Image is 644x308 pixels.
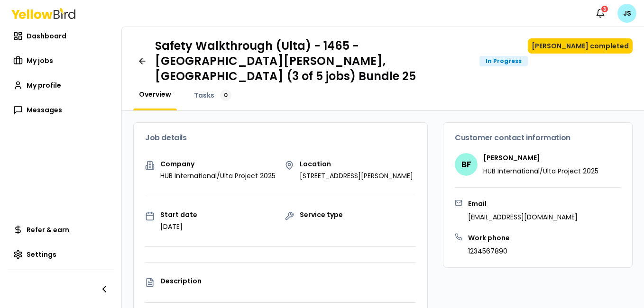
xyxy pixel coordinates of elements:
span: BF [455,153,478,176]
p: Service type [300,211,343,218]
h1: Safety Walkthrough (Ulta) - 1465 - [GEOGRAPHIC_DATA][PERSON_NAME], [GEOGRAPHIC_DATA] (3 of 5 jobs... [155,38,472,84]
h3: Email [468,199,578,208]
a: My profile [8,76,114,95]
a: Tasks0 [188,90,237,101]
p: [DATE] [160,222,197,231]
div: 0 [220,90,231,101]
a: Settings [8,245,114,264]
p: 1234567890 [468,246,510,256]
span: Refer & earn [27,225,69,235]
span: Settings [27,250,56,259]
a: Messages [8,100,114,119]
span: Tasks [194,91,214,100]
h3: Job details [145,134,416,142]
span: My jobs [27,56,53,65]
span: Messages [27,105,62,115]
a: Refer & earn [8,220,114,239]
p: [STREET_ADDRESS][PERSON_NAME] [300,171,413,181]
p: Location [300,161,413,167]
p: Description [160,278,416,284]
a: Dashboard [8,27,114,45]
button: [PERSON_NAME] completed [528,38,633,54]
span: JS [617,4,636,23]
div: In Progress [479,56,528,66]
a: My jobs [8,51,114,70]
h3: Customer contact information [455,134,621,142]
p: HUB International/Ulta Project 2025 [483,166,598,176]
p: Company [160,161,276,167]
span: My profile [27,81,61,90]
p: HUB International/Ulta Project 2025 [160,171,276,181]
h4: [PERSON_NAME] [483,153,598,163]
div: 3 [600,5,609,13]
span: Overview [139,90,171,99]
span: Dashboard [27,31,66,41]
p: Start date [160,211,197,218]
a: Overview [133,90,177,99]
p: [EMAIL_ADDRESS][DOMAIN_NAME] [468,212,578,222]
button: 3 [591,4,610,23]
h3: Work phone [468,233,510,243]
